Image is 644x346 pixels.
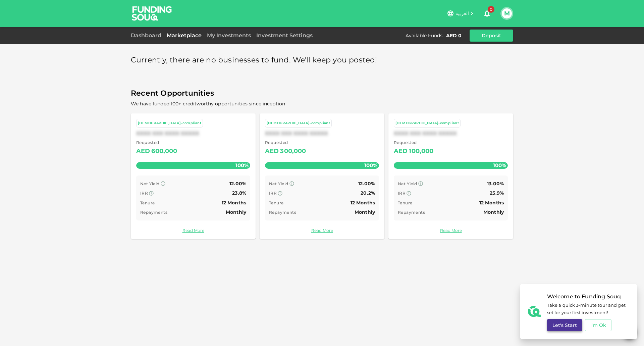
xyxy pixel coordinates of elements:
[136,146,150,157] div: AED
[140,191,148,196] span: IRR
[488,6,494,13] span: 0
[234,160,250,170] span: 100%
[269,191,277,196] span: IRR
[280,146,306,157] div: 300,000
[269,181,288,186] span: Net Yield
[265,146,279,157] div: AED
[226,209,246,215] span: Monthly
[528,305,541,318] img: fav-icon
[547,319,582,331] button: Let's Start
[585,319,612,331] button: I'm Ok
[269,200,283,205] span: Tenure
[487,181,504,187] span: 13.00%
[136,227,250,234] a: Read More
[502,8,512,18] button: M
[398,181,417,186] span: Net Yield
[409,146,433,157] div: 100,000
[361,190,375,196] span: 20.2%
[265,130,379,137] div: XXXX XXX XXXX XXXXX
[204,32,254,39] a: My Investments
[131,54,377,67] span: Currently, there are no businesses to fund. We'll keep you posted!
[267,120,330,126] div: [DEMOGRAPHIC_DATA]-compliant
[406,32,443,39] div: Available Funds :
[265,139,306,146] span: Requested
[480,7,494,20] button: 0
[446,32,462,39] div: AED 0
[131,32,164,39] a: Dashboard
[269,210,296,215] span: Repayments
[260,113,384,239] a: [DEMOGRAPHIC_DATA]-compliantXXXX XXX XXXX XXXXX Requested AED300,000100% Net Yield 12.00% IRR 20....
[483,209,504,215] span: Monthly
[232,190,246,196] span: 23.8%
[388,113,513,239] a: [DEMOGRAPHIC_DATA]-compliantXXXX XXX XXXX XXXXX Requested AED100,000100% Net Yield 13.00% IRR 25....
[138,120,201,126] div: [DEMOGRAPHIC_DATA]-compliant
[355,209,375,215] span: Monthly
[131,101,285,107] span: We have funded 100+ creditworthy opportunities since inception
[470,30,513,42] button: Deposit
[490,190,504,196] span: 25.9%
[394,130,508,137] div: XXXX XXX XXXX XXXXX
[358,181,375,187] span: 12.00%
[131,87,513,100] span: Recent Opportunities
[455,10,469,16] span: العربية
[131,113,256,239] a: [DEMOGRAPHIC_DATA]-compliantXXXX XXX XXXX XXXXX Requested AED600,000100% Net Yield 12.00% IRR 23....
[140,200,155,205] span: Tenure
[398,200,412,205] span: Tenure
[394,139,434,146] span: Requested
[136,139,177,146] span: Requested
[363,160,379,170] span: 100%
[547,301,629,317] span: Take a quick 3-minute tour and get set for your first investment!
[394,146,408,157] div: AED
[140,210,167,215] span: Repayments
[164,32,204,39] a: Marketplace
[398,191,406,196] span: IRR
[351,200,375,206] span: 12 Months
[491,160,508,170] span: 100%
[265,227,379,234] a: Read More
[136,130,250,137] div: XXXX XXX XXXX XXXXX
[394,227,508,234] a: Read More
[229,181,246,187] span: 12.00%
[395,120,459,126] div: [DEMOGRAPHIC_DATA]-compliant
[140,181,160,186] span: Net Yield
[222,200,246,206] span: 12 Months
[254,32,315,39] a: Investment Settings
[151,146,177,157] div: 600,000
[398,210,425,215] span: Repayments
[479,200,504,206] span: 12 Months
[547,292,629,301] span: Welcome to Funding Souq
